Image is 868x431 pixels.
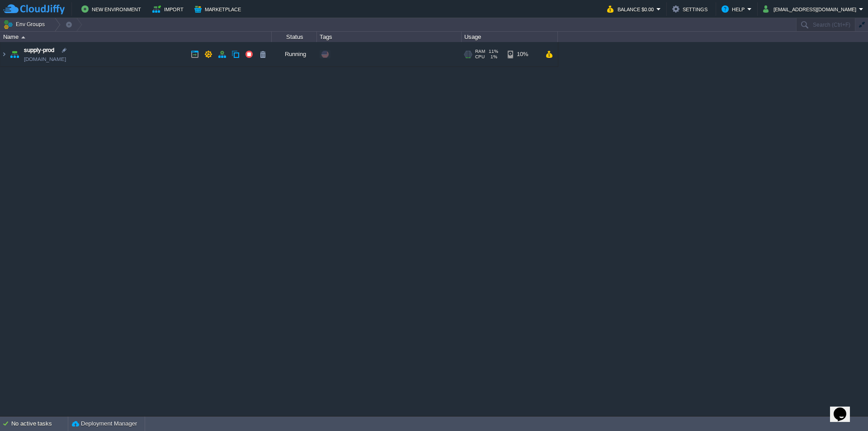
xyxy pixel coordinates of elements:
[24,55,66,64] a: [DOMAIN_NAME]
[830,395,859,422] iframe: chat widget
[607,4,656,14] button: Balance $0.00
[763,4,859,14] button: [EMAIL_ADDRESS][DOMAIN_NAME]
[272,32,316,42] div: Status
[8,42,21,66] img: AMDAwAAAACH5BAEAAAAALAAAAAABAAEAAAICRAEAOw==
[3,4,65,15] img: CloudJiffy
[194,4,244,14] button: Marketplace
[462,32,557,42] div: Usage
[722,4,747,14] button: Help
[475,49,485,54] span: RAM
[672,4,710,14] button: Settings
[488,54,497,60] span: 1%
[272,42,317,66] div: Running
[1,32,271,42] div: Name
[508,42,537,66] div: 10%
[152,4,186,14] button: Import
[11,417,68,431] div: No active tasks
[317,32,461,42] div: Tags
[489,49,498,54] span: 11%
[21,36,25,38] img: AMDAwAAAACH5BAEAAAAALAAAAAABAAEAAAICRAEAOw==
[72,419,137,428] button: Deployment Manager
[24,46,54,55] a: supply-prod
[81,4,144,14] button: New Environment
[0,42,8,66] img: AMDAwAAAACH5BAEAAAAALAAAAAABAAEAAAICRAEAOw==
[3,18,48,31] button: Env Groups
[475,54,485,60] span: CPU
